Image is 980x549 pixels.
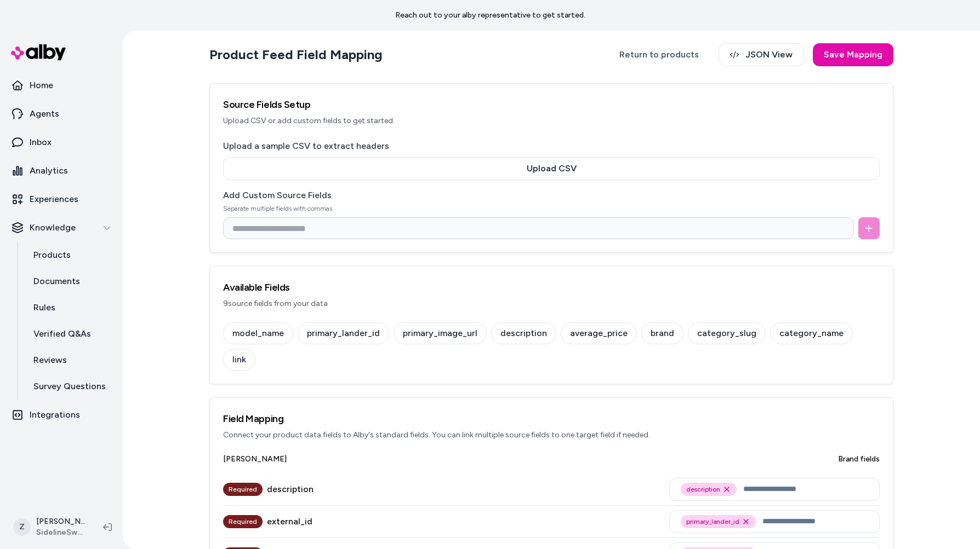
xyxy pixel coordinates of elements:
div: model_name [223,322,293,344]
div: category_name [770,322,853,344]
div: link [223,349,255,371]
a: Home [4,72,118,99]
p: Agents [30,107,59,120]
p: 9 source fields from your data [223,298,880,309]
a: Agents [4,101,118,127]
p: Integrations [30,408,80,421]
p: Products [33,249,71,262]
button: Remove description option [722,485,731,494]
h3: Source Fields Setup [223,97,880,112]
a: Verified Q&As [22,321,118,347]
a: Integrations [4,402,118,428]
span: description [686,485,720,494]
div: Required [223,483,263,496]
h3: Field Mapping [223,411,880,426]
div: primary_lander_id [298,322,389,344]
label: Upload a sample CSV to extract headers [223,141,389,151]
span: SidelineSwap [36,527,86,538]
p: Connect your product data fields to Alby's standard fields. You can link multiple source fields t... [223,430,880,441]
p: Survey Questions [33,380,106,393]
span: primary_lander_id [686,517,739,526]
button: Remove primary_lander_id option [742,517,750,526]
span: [PERSON_NAME] [223,454,287,465]
span: Z [13,518,31,536]
h3: Available Fields [223,280,880,295]
a: Reviews [22,347,118,373]
p: Experiences [30,193,78,206]
p: Upload CSV or add custom fields to get started. [223,115,880,126]
img: alby Logo [11,44,66,60]
a: Inbox [4,129,118,155]
h2: Product Feed Field Mapping [209,46,383,63]
button: Save Mapping [813,43,893,66]
span: Brand fields [838,454,880,465]
div: primary_image_url [394,322,487,344]
a: Analytics [4,158,118,184]
div: description [267,483,314,496]
button: JSON View [719,43,804,66]
p: Knowledge [30,221,76,234]
div: average_price [561,322,637,344]
div: Required [223,515,263,528]
p: Separate multiple fields with commas [223,204,880,213]
div: brand [641,322,683,344]
a: Rules [22,294,118,321]
p: Inbox [30,136,52,149]
p: Rules [33,301,55,314]
div: external_id [267,515,312,528]
p: Home [30,79,53,92]
div: category_slug [688,322,766,344]
p: Documents [33,275,80,288]
a: Survey Questions [22,373,118,400]
div: description [491,322,556,344]
a: Documents [22,268,118,294]
p: Reviews [33,354,67,367]
a: Experiences [4,186,118,212]
button: Upload CSV [223,157,880,180]
button: Knowledge [4,215,118,241]
label: Add Custom Source Fields [223,190,332,200]
p: Verified Q&As [33,327,91,340]
p: Analytics [30,164,68,177]
a: Products [22,242,118,268]
button: Z[PERSON_NAME]SidelineSwap [7,510,94,545]
p: Reach out to your alby representative to get started. [395,10,585,21]
p: [PERSON_NAME] [36,516,86,527]
a: Return to products [608,43,710,66]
